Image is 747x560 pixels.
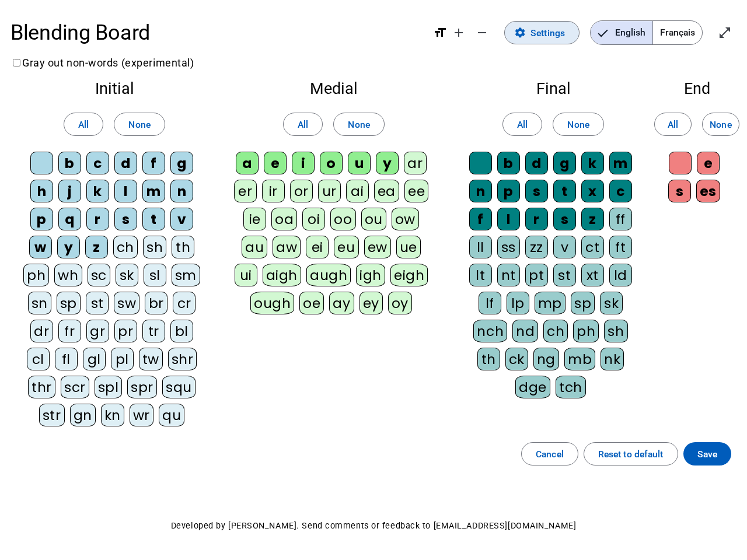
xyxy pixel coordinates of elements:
div: g [553,152,576,174]
div: igh [356,264,385,286]
div: ur [318,180,341,202]
div: gr [86,320,109,342]
div: eu [334,236,358,258]
div: au [242,236,267,258]
button: Reset to default [584,442,678,466]
span: Français [653,21,702,44]
span: Settings [530,25,565,41]
div: oa [271,208,297,230]
div: mp [535,292,566,314]
div: ir [262,180,285,202]
span: None [710,117,731,132]
div: v [170,208,193,230]
div: k [86,180,109,202]
div: ei [306,236,329,258]
div: j [58,180,81,202]
div: b [58,152,81,174]
div: d [114,152,137,174]
div: es [696,180,720,202]
div: e [697,152,720,174]
div: sp [57,292,81,314]
div: sm [172,264,200,286]
div: xt [581,264,604,286]
div: nk [601,348,624,370]
div: gn [70,404,96,426]
div: ss [497,236,520,258]
mat-icon: add [452,26,466,40]
div: r [86,208,109,230]
div: a [236,152,259,174]
mat-icon: settings [514,27,526,38]
div: ch [113,236,138,258]
div: lt [469,264,492,286]
div: s [525,180,548,202]
button: Enter full screen [713,21,736,44]
span: None [567,117,589,132]
div: wh [54,264,82,286]
div: ee [404,180,428,202]
div: sc [88,264,110,286]
div: l [497,208,520,230]
div: p [497,180,520,202]
span: All [78,117,89,132]
div: er [234,180,257,202]
div: ai [346,180,369,202]
mat-icon: format_size [433,26,447,40]
div: e [264,152,287,174]
div: lf [479,292,501,314]
div: augh [306,264,351,286]
div: ea [374,180,399,202]
div: ct [581,236,604,258]
div: r [525,208,548,230]
div: kn [101,404,124,426]
div: pr [114,320,137,342]
button: All [502,113,542,136]
button: Increase font size [447,21,470,44]
div: m [609,152,632,174]
div: st [553,264,576,286]
div: v [553,236,576,258]
div: ld [609,264,632,286]
div: sh [143,236,166,258]
div: sw [114,292,139,314]
div: nd [512,320,538,342]
div: tw [139,348,163,370]
h2: End [668,81,726,97]
div: wr [130,404,153,426]
div: u [348,152,371,174]
div: k [581,152,604,174]
div: c [609,180,632,202]
div: n [170,180,193,202]
div: pt [525,264,548,286]
h2: Initial [21,81,208,97]
h2: Medial [229,81,439,97]
div: aw [273,236,301,258]
div: ow [392,208,419,230]
span: Cancel [536,446,564,462]
div: ch [543,320,568,342]
div: x [581,180,604,202]
div: i [292,152,315,174]
div: ay [329,292,354,314]
div: sh [604,320,627,342]
div: m [142,180,165,202]
button: Settings [504,21,580,44]
div: h [30,180,53,202]
div: sn [28,292,51,314]
div: b [497,152,520,174]
div: sp [571,292,595,314]
div: s [553,208,576,230]
div: th [477,348,500,370]
div: fr [58,320,81,342]
div: ue [396,236,421,258]
div: t [553,180,576,202]
h2: Final [460,81,647,97]
div: qu [159,404,184,426]
button: All [283,113,323,136]
div: shr [168,348,197,370]
div: pl [111,348,134,370]
div: aigh [263,264,301,286]
div: bl [170,320,193,342]
div: cl [27,348,50,370]
span: All [668,117,678,132]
